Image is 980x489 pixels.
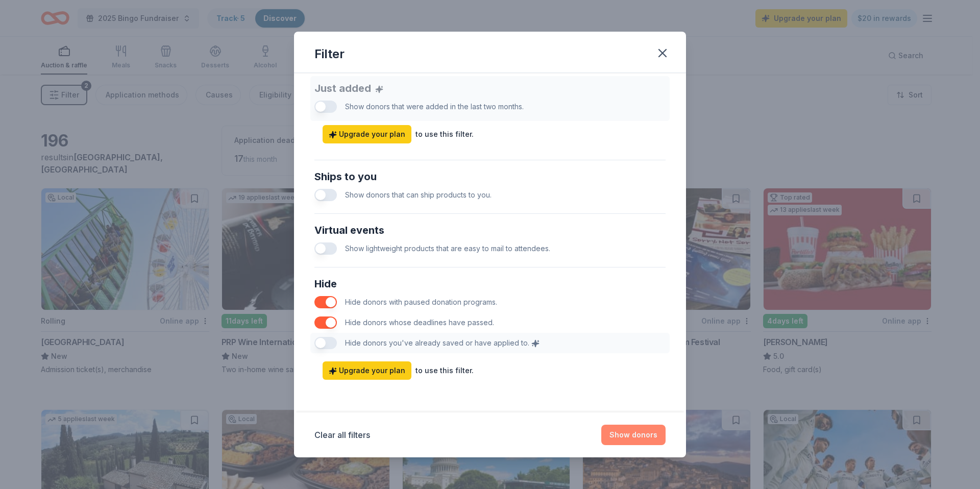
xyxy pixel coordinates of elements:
[601,425,666,445] button: Show donors
[329,128,405,140] span: Upgrade your plan
[314,276,666,292] div: Hide
[323,361,411,380] a: Upgrade your plan
[314,429,370,441] button: Clear all filters
[345,298,497,306] span: Hide donors with paused donation programs.
[314,168,666,185] div: Ships to you
[329,364,405,377] span: Upgrade your plan
[345,190,492,199] span: Show donors that can ship products to you.
[345,244,550,253] span: Show lightweight products that are easy to mail to attendees.
[345,318,494,327] span: Hide donors whose deadlines have passed.
[415,364,474,377] div: to use this filter.
[323,125,411,143] a: Upgrade your plan
[314,222,666,238] div: Virtual events
[415,128,474,140] div: to use this filter.
[314,46,345,62] div: Filter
